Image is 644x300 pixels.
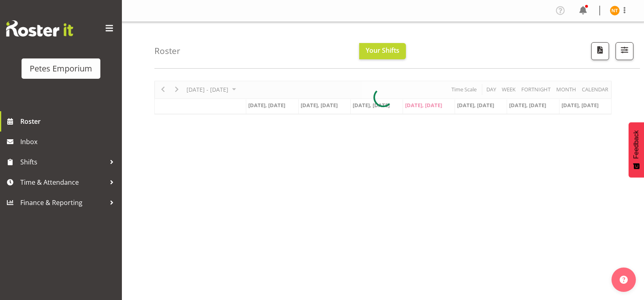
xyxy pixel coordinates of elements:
h4: Roster [154,46,180,56]
span: Roster [20,115,118,127]
span: Shifts [20,156,106,168]
img: help-xxl-2.png [620,276,628,284]
img: nicole-thomson8388.jpg [610,6,620,15]
span: Time & Attendance [20,176,106,188]
button: Your Shifts [359,43,406,59]
span: Inbox [20,136,118,148]
span: Finance & Reporting [20,196,106,209]
button: Filter Shifts [616,42,633,60]
span: Your Shifts [366,46,399,55]
span: Feedback [633,130,640,159]
img: Rosterit website logo [6,20,73,37]
div: Petes Emporium [30,63,92,75]
button: Download a PDF of the roster according to the set date range. [591,42,609,60]
button: Feedback - Show survey [629,122,644,177]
